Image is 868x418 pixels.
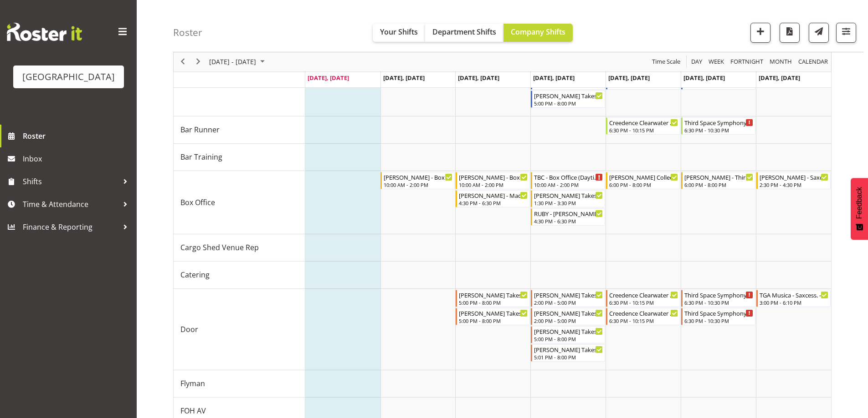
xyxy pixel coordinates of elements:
[690,56,704,68] button: Timeline Day
[606,290,680,307] div: Door"s event - Creedence Clearwater Collective 2025 - Dillyn Shine Begin From Friday, August 22, ...
[534,91,603,100] div: [PERSON_NAME] Takes Flight - [PERSON_NAME]
[180,242,259,253] span: Cargo Shed Venue Rep
[534,217,603,225] div: 4:30 PM - 6:30 PM
[780,23,800,43] button: Download a PDF of the roster according to the set date range.
[684,299,753,306] div: 6:30 PM - 10:30 PM
[797,56,830,68] button: Month
[760,290,828,299] div: TGA Musica - Saxcess. - [PERSON_NAME]
[531,290,605,307] div: Door"s event - Mad Pearce Takes Flight - Richard Freeman Begin From Thursday, August 21, 2025 at ...
[606,117,680,135] div: Bar Runner"s event - Creedence Clearwater Collective 2025 - Hanna Peters Begin From Friday, Augus...
[459,191,528,200] div: [PERSON_NAME] - Mad [PERSON_NAME] Takes Flight - Box Office - [PERSON_NAME]
[23,152,132,166] span: Inbox
[534,209,603,218] div: RUBY - [PERSON_NAME] Takes Flight - Box Office - [PERSON_NAME]
[534,299,603,306] div: 2:00 PM - 5:00 PM
[23,220,118,234] span: Finance & Reporting
[708,56,725,68] span: Week
[756,172,831,189] div: Box Office"s event - Robin - Saxcess Box Office - Robin Hendriks Begin From Sunday, August 24, 20...
[836,23,856,43] button: Filter Shifts
[534,100,603,107] div: 5:00 PM - 8:00 PM
[174,116,305,144] td: Bar Runner resource
[534,327,603,336] div: [PERSON_NAME] Takes Flight - [PERSON_NAME]
[531,344,605,362] div: Door"s event - Mad Pearce Takes Flight - Alex Freeman Begin From Thursday, August 21, 2025 at 5:0...
[180,405,206,416] span: FOH AV
[683,74,725,82] span: [DATE], [DATE]
[609,308,678,317] div: Creedence Clearwater Collective 2025 - [PERSON_NAME]
[459,299,528,306] div: 5:00 PM - 8:00 PM
[609,290,678,299] div: Creedence Clearwater Collective 2025 - [PERSON_NAME]
[855,187,863,219] span: Feedback
[206,52,270,71] div: August 18 - 24, 2025
[380,172,455,189] div: Box Office"s event - Robin - Box Office (Daytime Shifts) - Robin Hendriks Begin From Tuesday, Aug...
[308,74,349,82] span: [DATE], [DATE]
[684,118,753,127] div: Third Space Symphony - Unfilled
[531,91,605,108] div: Bar"s event - Mad Pearce Takes Flight - Jordan Sanft Begin From Thursday, August 21, 2025 at 5:00...
[192,56,205,68] button: Next
[180,324,198,335] span: Door
[534,172,603,181] div: TBC - Box Office (Daytime Shifts) - Unfilled
[383,74,425,82] span: [DATE], [DATE]
[458,74,499,82] span: [DATE], [DATE]
[684,317,753,324] div: 6:30 PM - 10:30 PM
[384,181,452,188] div: 10:00 AM - 2:00 PM
[459,172,528,181] div: [PERSON_NAME] - Box Office (Daytime Shifts) - [PERSON_NAME]
[177,56,189,68] button: Previous
[531,308,605,325] div: Door"s event - Mad Pearce Takes Flight - Dominique Vogler Begin From Thursday, August 21, 2025 at...
[208,56,257,68] span: [DATE] - [DATE]
[684,290,753,299] div: Third Space Symphony - [PERSON_NAME]
[384,172,452,181] div: [PERSON_NAME] - Box Office (Daytime Shifts) - [PERSON_NAME]
[23,197,118,211] span: Time & Attendance
[760,181,828,188] div: 2:30 PM - 4:30 PM
[174,370,305,398] td: Flyman resource
[511,27,565,37] span: Company Shifts
[380,27,418,37] span: Your Shifts
[459,290,528,299] div: [PERSON_NAME] Takes Flight - [PERSON_NAME]
[456,190,530,207] div: Box Office"s event - Wendy - Mad Pearce Takes Flight - Box Office - Wendy Auld Begin From Wednesd...
[373,24,425,42] button: Your Shifts
[7,23,82,41] img: Rosterit website logo
[707,56,726,68] button: Timeline Week
[531,190,605,207] div: Box Office"s event - Mad Pearce Takes Flight - Box Office - Ruby Grace Begin From Thursday, Augus...
[609,181,678,188] div: 6:00 PM - 8:00 PM
[681,290,755,307] div: Door"s event - Third Space Symphony - Alex Freeman Begin From Saturday, August 23, 2025 at 6:30:0...
[681,308,755,325] div: Door"s event - Third Space Symphony - Tommy Shorter Begin From Saturday, August 23, 2025 at 6:30:...
[180,124,220,135] span: Bar Runner
[609,118,678,127] div: Creedence Clearwater Collective 2025 - [PERSON_NAME]
[684,126,753,134] div: 6:30 PM - 10:30 PM
[760,299,828,306] div: 3:00 PM - 6:10 PM
[180,378,205,389] span: Flyman
[22,70,115,84] div: [GEOGRAPHIC_DATA]
[174,234,305,262] td: Cargo Shed Venue Rep resource
[769,56,793,68] span: Month
[190,52,206,71] div: next period
[759,74,800,82] span: [DATE], [DATE]
[534,353,603,361] div: 5:01 PM - 8:00 PM
[534,345,603,354] div: [PERSON_NAME] Takes Flight - [PERSON_NAME]
[684,181,753,188] div: 6:00 PM - 8:00 PM
[534,290,603,299] div: [PERSON_NAME] Takes Flight - [PERSON_NAME]
[456,308,530,325] div: Door"s event - Mad Pearce Takes Flight - Alec Were Begin From Wednesday, August 20, 2025 at 5:00:...
[432,27,496,37] span: Department Shifts
[609,126,678,134] div: 6:30 PM - 10:15 PM
[425,24,503,42] button: Department Shifts
[534,199,603,206] div: 1:30 PM - 3:30 PM
[760,172,828,181] div: [PERSON_NAME] - Saxcess Box Office - [PERSON_NAME]
[729,56,764,68] span: Fortnight
[750,23,770,43] button: Add a new shift
[180,197,215,208] span: Box Office
[797,56,829,68] span: calendar
[503,24,573,42] button: Company Shifts
[174,289,305,370] td: Door resource
[531,326,605,343] div: Door"s event - Mad Pearce Takes Flight - Elea Hargreaves Begin From Thursday, August 21, 2025 at ...
[684,308,753,317] div: Third Space Symphony - [PERSON_NAME]
[534,191,603,200] div: [PERSON_NAME] Takes Flight - Box Office - [PERSON_NAME]
[173,27,202,38] h4: Roster
[681,117,755,135] div: Bar Runner"s event - Third Space Symphony - Unfilled Begin From Saturday, August 23, 2025 at 6:30...
[533,74,575,82] span: [DATE], [DATE]
[681,172,755,189] div: Box Office"s event - Valerie - Third Space Symphony - Box Office - Valerie Donaldson Begin From S...
[609,172,678,181] div: [PERSON_NAME] Collective 2025 - Box office - [PERSON_NAME]
[809,23,829,43] button: Send a list of all shifts for the selected filtered period to all rostered employees.
[174,262,305,289] td: Catering resource
[684,172,753,181] div: [PERSON_NAME] - Third Space Symphony - Box Office - [PERSON_NAME]
[23,175,118,188] span: Shifts
[459,181,528,188] div: 10:00 AM - 2:00 PM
